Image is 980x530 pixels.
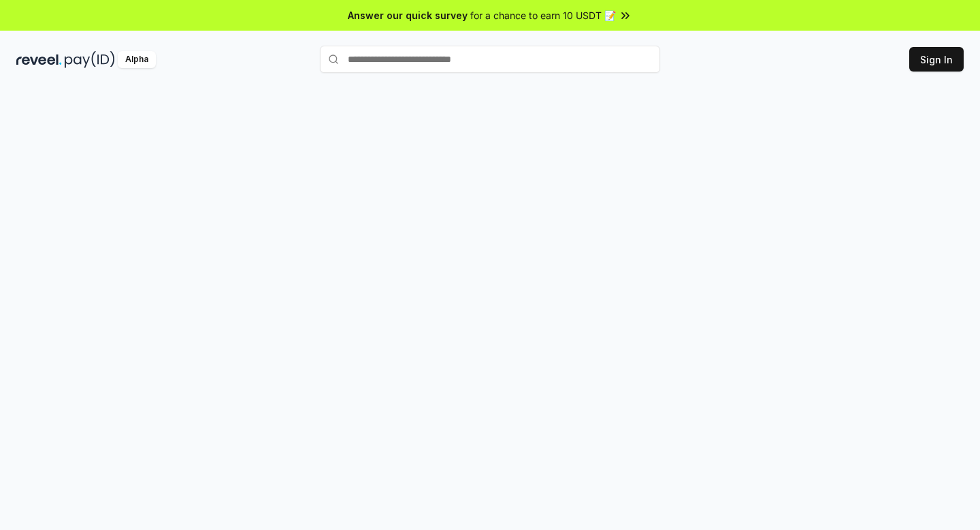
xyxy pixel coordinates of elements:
[470,8,616,22] span: for a chance to earn 10 USDT 📝
[65,51,115,68] img: pay_id
[909,47,964,72] button: Sign In
[348,8,468,22] span: Answer our quick survey
[118,51,156,68] div: Alpha
[16,51,62,68] img: reveel_dark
